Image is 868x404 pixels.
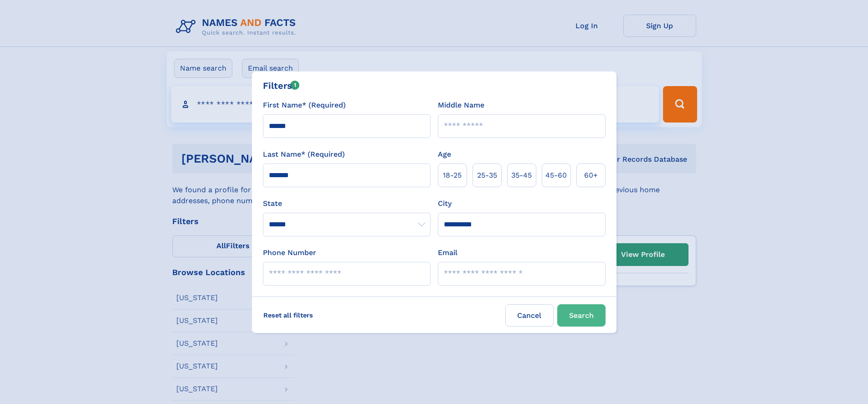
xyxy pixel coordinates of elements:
[263,198,431,209] label: State
[263,247,316,258] label: Phone Number
[257,304,319,326] label: Reset all filters
[438,198,452,209] label: City
[545,170,567,181] span: 45‑60
[263,79,300,92] div: Filters
[438,149,451,160] label: Age
[584,170,598,181] span: 60+
[557,304,606,327] button: Search
[263,149,345,160] label: Last Name* (Required)
[263,100,346,111] label: First Name* (Required)
[505,304,554,327] label: Cancel
[511,170,532,181] span: 35‑45
[438,100,484,111] label: Middle Name
[477,170,497,181] span: 25‑35
[438,247,457,258] label: Email
[443,170,462,181] span: 18‑25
